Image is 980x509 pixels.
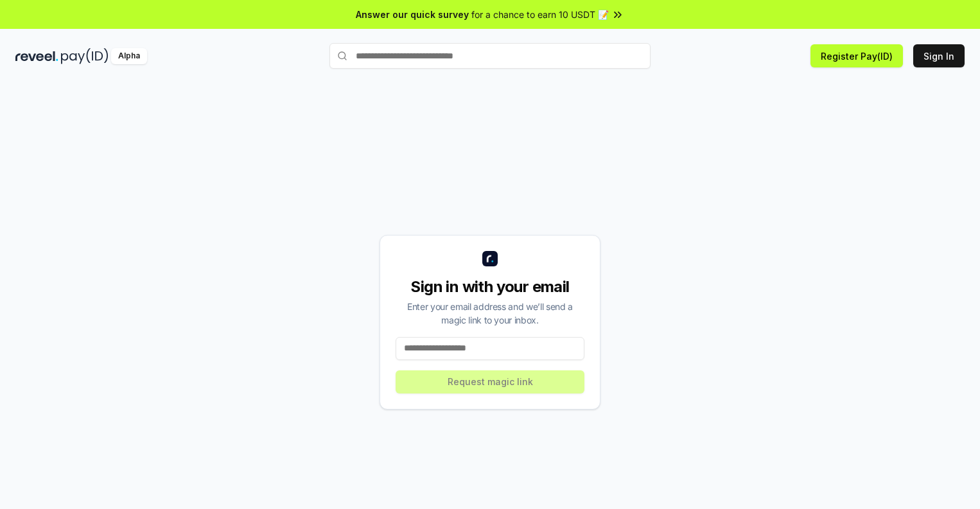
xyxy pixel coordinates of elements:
span: for a chance to earn 10 USDT 📝 [471,8,609,21]
img: logo_small [482,251,498,266]
div: Alpha [111,48,147,64]
button: Register Pay(ID) [810,44,903,67]
span: Answer our quick survey [356,8,469,21]
img: reveel_dark [15,48,58,64]
div: Sign in with your email [396,277,584,297]
div: Enter your email address and we’ll send a magic link to your inbox. [396,300,584,327]
img: pay_id [61,48,109,64]
button: Sign In [913,44,965,67]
